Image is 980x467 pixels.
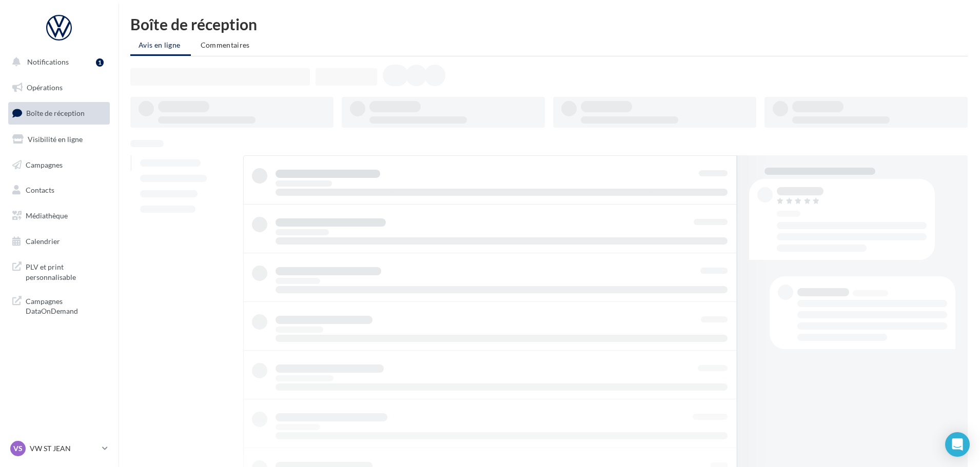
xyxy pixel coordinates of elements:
a: PLV et print personnalisable [6,256,112,286]
span: Visibilité en ligne [28,135,83,144]
span: VS [13,443,23,454]
span: Médiathèque [26,211,68,220]
a: VS VW ST JEAN [8,439,110,458]
a: Boîte de réception [6,102,112,124]
span: Campagnes [26,160,63,169]
span: Opérations [27,83,63,92]
span: Calendrier [26,237,60,246]
span: Campagnes DataOnDemand [26,294,106,316]
span: Commentaires [201,40,250,49]
span: Notifications [27,57,69,66]
a: Opérations [6,77,112,98]
span: Contacts [26,186,54,194]
div: Open Intercom Messenger [945,432,970,457]
a: Campagnes [6,154,112,176]
p: VW ST JEAN [30,443,98,454]
a: Visibilité en ligne [6,129,112,150]
span: PLV et print personnalisable [26,260,106,282]
a: Campagnes DataOnDemand [6,290,112,320]
button: Notifications 1 [6,51,108,73]
a: Calendrier [6,231,112,252]
span: Boîte de réception [26,109,85,117]
a: Médiathèque [6,205,112,227]
div: 1 [96,58,104,67]
div: Boîte de réception [130,16,968,32]
a: Contacts [6,179,112,201]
